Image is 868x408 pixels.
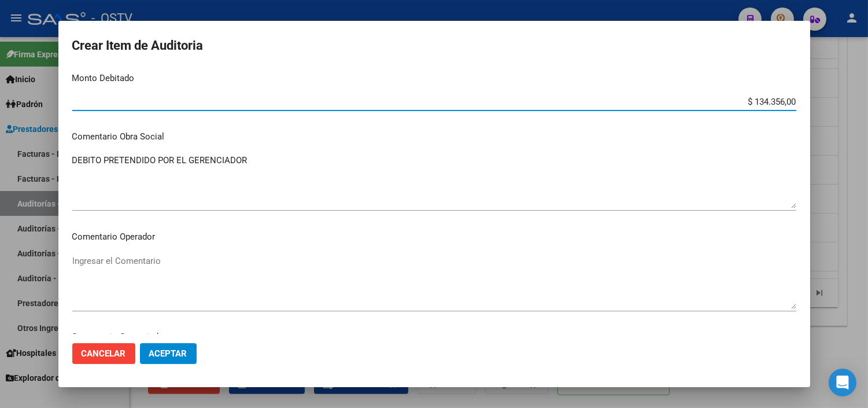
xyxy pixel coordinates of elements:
[149,348,187,359] span: Aceptar
[82,348,126,359] span: Cancelar
[829,369,856,396] div: Open Intercom Messenger
[72,230,796,244] p: Comentario Operador
[72,330,796,344] p: Comentario Gerenciador
[140,343,197,364] button: Aceptar
[72,130,796,144] p: Comentario Obra Social
[72,35,796,57] h2: Crear Item de Auditoria
[72,343,135,364] button: Cancelar
[72,72,796,85] p: Monto Debitado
